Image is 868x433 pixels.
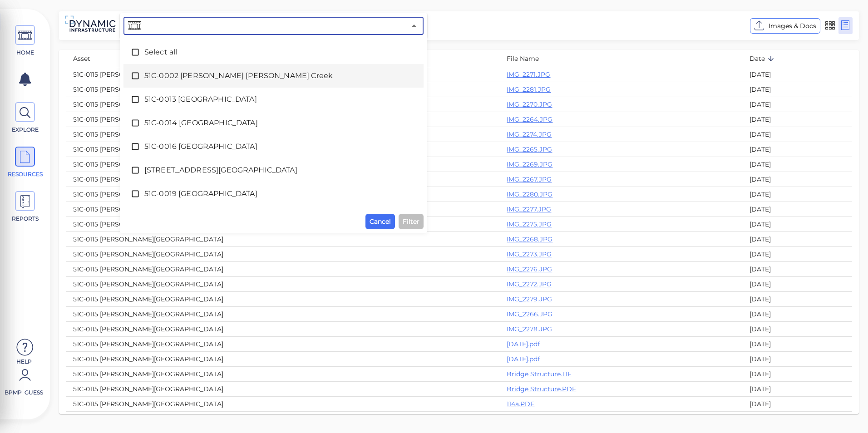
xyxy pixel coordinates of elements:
td: 51C-0115 [PERSON_NAME][GEOGRAPHIC_DATA] [66,112,499,127]
span: File Name [507,53,551,64]
a: IMG_2273.JPG [507,250,552,258]
a: IMG_2266.JPG [507,310,552,318]
td: [DATE] [742,216,852,231]
a: IMG_2265.JPG [507,145,552,153]
td: [DATE] [742,262,852,277]
td: 51C-0115 [PERSON_NAME][GEOGRAPHIC_DATA] [66,382,499,397]
td: 51C-0115 [PERSON_NAME][GEOGRAPHIC_DATA] [66,352,499,367]
a: IMG_2279.JPG [507,295,552,303]
td: [DATE] [742,412,852,427]
a: [DATE].pdf [507,340,540,348]
button: Cancel [365,214,395,229]
td: 51C-0115 [PERSON_NAME][GEOGRAPHIC_DATA] [66,172,499,187]
span: 51C-0016 [GEOGRAPHIC_DATA] [144,141,403,152]
td: 51C-0115 [PERSON_NAME][GEOGRAPHIC_DATA] [66,157,499,172]
a: IMG_2268.JPG [507,235,552,243]
a: 114a.PDF [507,400,534,408]
td: [DATE] [742,157,852,172]
td: [DATE] [742,112,852,127]
td: 51C-0115 [PERSON_NAME][GEOGRAPHIC_DATA] [66,307,499,322]
td: 51C-0115 [PERSON_NAME][GEOGRAPHIC_DATA] [66,367,499,382]
a: IMG_2269.JPG [507,160,552,168]
td: 51C-0115 [PERSON_NAME][GEOGRAPHIC_DATA] [66,202,499,216]
a: IMG_2275.JPG [507,220,552,228]
td: [DATE] [742,232,852,247]
td: 51C-0115 [PERSON_NAME][GEOGRAPHIC_DATA] [66,187,499,202]
td: [DATE] [742,127,852,142]
span: EXPLORE [6,126,44,134]
td: [DATE] [742,382,852,397]
a: IMG_2274.JPG [507,130,552,138]
a: REPORTS [5,191,45,223]
td: 51C-0115 [PERSON_NAME][GEOGRAPHIC_DATA] [66,322,499,337]
td: 51C-0115 [PERSON_NAME][GEOGRAPHIC_DATA] [66,412,499,427]
td: [DATE] [742,292,852,307]
td: [DATE] [742,367,852,382]
td: 51C-0115 [PERSON_NAME][GEOGRAPHIC_DATA] [66,337,499,352]
td: [DATE] [742,352,852,367]
td: [DATE] [742,82,852,97]
a: IMG_2271.JPG [507,70,550,79]
td: 51C-0115 [PERSON_NAME][GEOGRAPHIC_DATA] [66,292,499,307]
td: [DATE] [742,247,852,262]
span: RESOURCES [6,170,44,178]
td: [DATE] [742,172,852,187]
iframe: Chat [829,392,861,426]
span: Help [5,358,43,365]
span: 51C-0019 [GEOGRAPHIC_DATA] [144,188,403,199]
a: IMG_2264.JPG [507,115,552,123]
td: 51C-0115 [PERSON_NAME][GEOGRAPHIC_DATA] [66,397,499,412]
span: 51C-0014 [GEOGRAPHIC_DATA] [144,118,403,128]
span: Date [750,53,777,64]
span: Select all [144,47,403,58]
td: [DATE] [742,187,852,202]
a: IMG_2272.JPG [507,280,552,288]
td: 51C-0115 [PERSON_NAME][GEOGRAPHIC_DATA] [66,82,499,97]
a: HOME [5,25,45,57]
a: IMG_2270.JPG [507,100,552,108]
td: 51C-0115 [PERSON_NAME][GEOGRAPHIC_DATA] [66,247,499,262]
button: Filter [399,214,424,229]
td: 51C-0115 [PERSON_NAME][GEOGRAPHIC_DATA] [66,277,499,292]
a: IMG_2278.JPG [507,325,552,333]
td: [DATE] [742,337,852,352]
td: 51C-0115 [PERSON_NAME][GEOGRAPHIC_DATA] [66,97,499,112]
a: Bridge Structure.TIF [507,370,572,378]
td: 51C-0115 [PERSON_NAME][GEOGRAPHIC_DATA] [66,216,499,231]
button: Images & Docs [750,18,820,34]
td: [DATE] [742,67,852,82]
span: Filter [403,216,419,227]
button: Close [408,20,420,32]
span: HOME [6,49,44,57]
a: IMG_2281.JPG [507,85,551,93]
span: 51C-0002 [PERSON_NAME] [PERSON_NAME] Creek [144,70,403,81]
a: [DATE].pdf [507,355,540,363]
span: Images & Docs [769,20,816,31]
td: 51C-0115 [PERSON_NAME][GEOGRAPHIC_DATA] [66,142,499,157]
td: [DATE] [742,307,852,322]
a: EXPLORE [5,102,45,134]
td: 51C-0115 [PERSON_NAME][GEOGRAPHIC_DATA] [66,232,499,247]
span: BPMP Guess [5,389,43,397]
td: 51C-0115 [PERSON_NAME][GEOGRAPHIC_DATA] [66,67,499,82]
a: RESOURCES [5,147,45,178]
a: Bridge Structure.PDF [507,385,576,393]
span: REPORTS [6,215,44,223]
td: [DATE] [742,142,852,157]
td: [DATE] [742,322,852,337]
span: [STREET_ADDRESS][GEOGRAPHIC_DATA] [144,165,403,176]
td: 51C-0115 [PERSON_NAME][GEOGRAPHIC_DATA] [66,262,499,277]
td: 51C-0115 [PERSON_NAME][GEOGRAPHIC_DATA] [66,127,499,142]
span: Asset [73,53,102,64]
a: IMG_2280.JPG [507,190,552,198]
span: Cancel [370,216,391,227]
td: [DATE] [742,97,852,112]
td: [DATE] [742,202,852,216]
td: [DATE] [742,277,852,292]
td: [DATE] [742,397,852,412]
span: 51C-0013 [GEOGRAPHIC_DATA] [144,94,403,105]
a: IMG_2277.JPG [507,205,551,213]
a: IMG_2267.JPG [507,175,552,183]
a: IMG_2276.JPG [507,265,552,273]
